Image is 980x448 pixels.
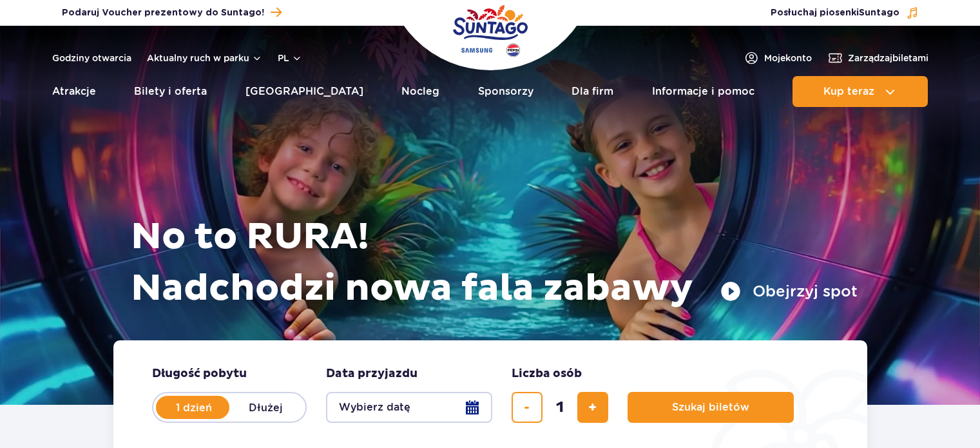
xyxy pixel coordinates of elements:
[793,76,928,107] button: Kup teraz
[326,392,492,423] button: Wybierz datę
[720,281,858,302] button: Obejrzyj spot
[827,50,928,66] a: Zarządzajbiletami
[52,52,131,64] a: Godziny otwarcia
[771,6,919,19] button: Posłuchaj piosenkiSuntago
[744,50,812,66] a: Mojekonto
[572,76,613,107] a: Dla firm
[478,76,533,107] a: Sponsorzy
[62,4,282,21] a: Podaruj Voucher prezentowy do Suntago!
[134,76,207,107] a: Bilety i oferta
[512,366,582,382] span: Liczba osób
[771,6,899,19] span: Posłuchaj piosenki
[147,53,262,63] button: Aktualny ruch w parku
[652,76,754,107] a: Informacje i pomoc
[544,392,575,423] input: liczba biletów
[131,211,858,315] h1: No to RURA! Nadchodzi nowa fala zabawy
[157,394,231,421] label: 1 dzień
[62,6,264,19] span: Podaruj Voucher prezentowy do Suntago!
[823,86,874,97] span: Kup teraz
[245,76,363,107] a: [GEOGRAPHIC_DATA]
[628,392,794,423] button: Szukaj biletów
[764,52,812,64] span: Moje konto
[512,392,543,423] button: usuń bilet
[326,366,418,382] span: Data przyjazdu
[278,52,302,64] button: pl
[672,402,749,413] span: Szukaj biletów
[401,76,439,107] a: Nocleg
[848,52,928,64] span: Zarządzaj biletami
[577,392,608,423] button: dodaj bilet
[52,76,96,107] a: Atrakcje
[859,8,899,17] span: Suntago
[152,366,247,382] span: Długość pobytu
[229,394,303,421] label: Dłużej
